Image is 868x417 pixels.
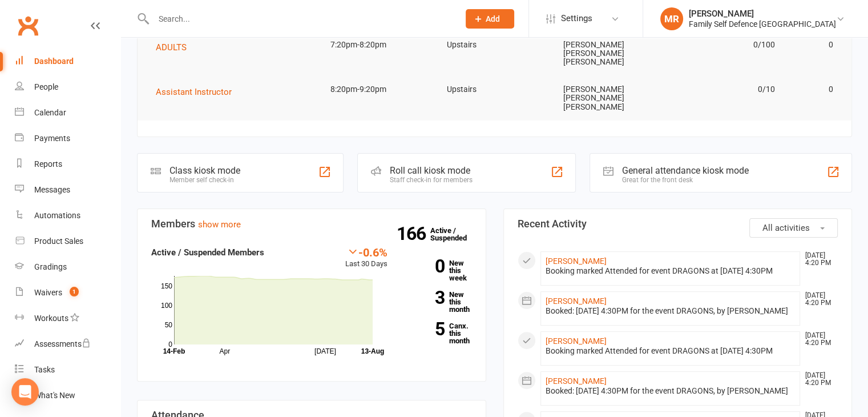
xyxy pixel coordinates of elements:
[749,218,838,238] button: All activities
[437,31,553,58] td: Upstairs
[34,82,58,91] div: People
[622,165,749,176] div: General attendance kiosk mode
[437,76,553,103] td: Upstairs
[561,6,592,31] span: Settings
[34,262,67,271] div: Gradings
[546,346,796,356] div: Booking marked Attended for event DRAGONS at [DATE] 4:30PM
[486,14,500,23] span: Add
[34,211,80,220] div: Automations
[320,31,437,58] td: 7:20pm-8:20pm
[785,76,843,103] td: 0
[689,9,836,19] div: [PERSON_NAME]
[689,19,836,29] div: Family Self Defence [GEOGRAPHIC_DATA]
[150,11,451,27] input: Search...
[622,176,749,184] div: Great for the front desk
[405,289,445,306] strong: 3
[34,365,55,374] div: Tasks
[546,386,796,396] div: Booked: [DATE] 4:30PM for the event DRAGONS, by [PERSON_NAME]
[405,320,445,338] strong: 5
[397,225,430,242] strong: 166
[34,108,66,117] div: Calendar
[15,126,120,151] a: Payments
[669,76,785,103] td: 0/10
[34,236,83,246] div: Product Sales
[390,165,473,176] div: Roll call kiosk mode
[151,218,472,230] h3: Members
[198,219,241,230] a: show more
[15,100,120,126] a: Calendar
[15,203,120,228] a: Automations
[390,176,473,184] div: Staff check-in for members
[546,266,796,276] div: Booking marked Attended for event DRAGONS at [DATE] 4:30PM
[785,31,843,58] td: 0
[345,246,387,270] div: Last 30 Days
[15,280,120,306] a: Waivers 1
[320,76,437,103] td: 8:20pm-9:20pm
[762,223,810,233] span: All activities
[546,306,796,316] div: Booked: [DATE] 4:30PM for the event DRAGONS, by [PERSON_NAME]
[156,87,232,97] span: Assistant Instructor
[800,372,837,387] time: [DATE] 4:20 PM
[430,218,481,250] a: 166Active / Suspended
[156,41,195,54] button: ADULTS
[800,292,837,307] time: [DATE] 4:20 PM
[552,31,669,76] td: [PERSON_NAME] [PERSON_NAME] [PERSON_NAME]
[34,339,91,348] div: Assessments
[151,247,264,258] strong: Active / Suspended Members
[546,296,607,306] a: [PERSON_NAME]
[14,11,42,40] a: Clubworx
[34,57,74,66] div: Dashboard
[169,176,240,184] div: Member self check-in
[15,49,120,74] a: Dashboard
[660,7,683,30] div: MR
[34,134,70,143] div: Payments
[546,376,607,386] a: [PERSON_NAME]
[156,85,240,99] button: Assistant Instructor
[669,31,785,58] td: 0/100
[800,252,837,267] time: [DATE] 4:20 PM
[156,42,187,53] span: ADULTS
[34,391,75,400] div: What's New
[11,378,39,406] div: Open Intercom Messenger
[405,258,445,275] strong: 0
[15,74,120,100] a: People
[169,165,240,176] div: Class kiosk mode
[70,287,79,296] span: 1
[546,336,607,346] a: [PERSON_NAME]
[345,246,387,258] div: -0.6%
[15,151,120,177] a: Reports
[405,259,472,282] a: 0New this week
[800,332,837,347] time: [DATE] 4:20 PM
[546,256,607,266] a: [PERSON_NAME]
[15,177,120,203] a: Messages
[15,383,120,408] a: What's New
[34,185,70,194] div: Messages
[405,322,472,344] a: 5Canx. this month
[15,331,120,357] a: Assessments
[15,228,120,254] a: Product Sales
[15,306,120,331] a: Workouts
[405,291,472,313] a: 3New this month
[518,218,838,230] h3: Recent Activity
[34,314,68,323] div: Workouts
[466,9,514,29] button: Add
[15,357,120,383] a: Tasks
[34,159,62,169] div: Reports
[15,254,120,280] a: Gradings
[34,288,62,297] div: Waivers
[552,76,669,121] td: [PERSON_NAME] [PERSON_NAME] [PERSON_NAME]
